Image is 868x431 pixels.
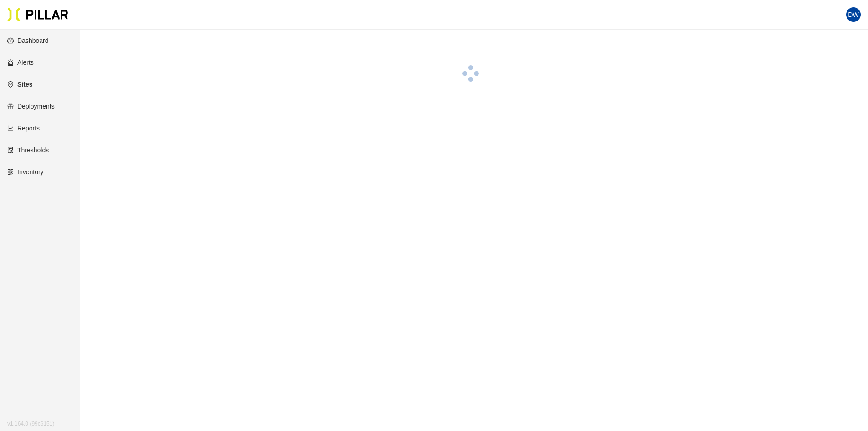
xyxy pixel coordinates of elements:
[7,81,32,88] a: environmentSites
[7,7,68,22] img: Pillar Technologies
[7,59,34,66] a: alertAlerts
[7,125,40,132] a: line-chartReports
[7,103,55,110] a: giftDeployments
[7,37,49,44] a: dashboardDashboard
[7,168,44,176] a: qrcodeInventory
[7,146,49,154] a: exceptionThresholds
[848,7,858,22] span: DW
